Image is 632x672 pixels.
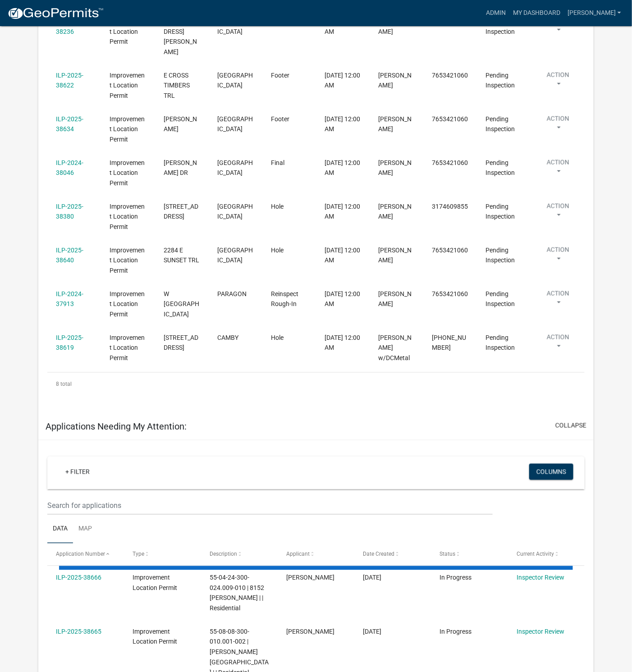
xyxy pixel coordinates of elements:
span: Footer [271,115,289,123]
span: 10/14/2025, 12:00 AM [325,247,360,264]
span: CAMBY [217,334,238,341]
span: Current Activity [517,551,554,558]
datatable-header-cell: Application Number [47,544,124,565]
a: ILP-2024-38046 [56,159,83,177]
span: Improvement Location Permit [110,247,145,274]
span: 7653421060 [432,115,468,123]
button: Action [540,333,577,355]
span: 10/14/2025, 12:00 AM [325,159,360,177]
span: Status [440,551,456,558]
a: ILP-2024-37913 [56,290,83,308]
span: DOWDEN DR [164,159,197,177]
span: Cindy Thrasher [286,574,334,581]
span: W LEWISVILLE RD [164,290,199,318]
a: ILP-2025-38640 [56,247,83,264]
span: Kathleen Diane Howe [286,628,334,635]
span: 55-04-24-300-024.009-010 | 8152 CINDY CIR | | Residential [210,574,264,612]
span: Pending Inspection [486,334,515,352]
span: James Williams [378,247,412,264]
span: MARTINSVILLE [217,115,253,133]
datatable-header-cell: Status [431,544,508,565]
span: Date Created [363,551,394,558]
span: Improvement Location Permit [110,290,145,318]
span: Pending Inspection [486,247,515,264]
span: William G Hicks [378,203,412,220]
button: Action [540,245,577,268]
span: 3174609855 [432,203,468,210]
span: 10/14/2025, 12:00 AM [325,334,360,352]
span: 7653421060 [432,290,468,297]
span: 13575 N WESTERN RD [164,334,198,352]
a: Admin [482,5,509,22]
span: Hole [271,334,284,341]
span: MOULTON RD [164,115,197,133]
span: 10/08/2025 [363,574,381,581]
span: MARTINSVILLE [217,159,253,177]
span: Description [210,551,237,558]
h5: Applications Needing My Attention: [46,421,187,432]
a: [PERSON_NAME] [564,5,625,22]
button: Action [540,16,577,39]
span: Type [133,551,145,558]
span: Hole [271,203,284,210]
span: In Progress [440,628,472,635]
span: MARTINSVILLE [217,72,253,89]
span: Pending Inspection [486,115,515,133]
a: Data [47,515,73,544]
span: 1852 S HICKEY RD [164,18,198,55]
span: 10/14/2025, 12:00 AM [325,290,360,308]
span: 2284 E SUNSET TRL [164,247,199,264]
a: Inspector Review [517,574,564,581]
datatable-header-cell: Type [124,544,201,565]
span: Improvement Location Permit [110,203,145,231]
span: Pending Inspection [486,203,515,220]
a: ILP-2025-38622 [56,72,83,89]
span: 7653421060 [432,72,468,79]
span: Final [271,159,284,166]
span: 10/14/2025, 12:00 AM [325,115,360,133]
span: Footer [271,72,289,79]
span: 7653421060 [432,247,468,254]
span: Pending Inspection [486,72,515,89]
span: Improvement Location Permit [133,574,178,592]
span: In Progress [440,574,472,581]
span: Improvement Location Permit [110,159,145,187]
span: MATT BOPP [378,115,412,133]
span: 10/14/2025, 12:00 AM [325,72,360,89]
a: Inspector Review [517,628,564,635]
span: Improvement Location Permit [110,115,145,143]
div: 8 total [47,373,585,395]
span: MOORESVILLE [217,203,253,220]
span: Applicant [286,551,310,558]
a: ILP-2025-38380 [56,203,83,220]
span: Application Number [56,551,105,558]
span: 3583 E CENTENARY RD [164,203,198,220]
datatable-header-cell: Applicant [278,544,354,565]
span: MOORESVILLE [217,247,253,264]
button: Action [540,201,577,224]
button: Action [540,289,577,311]
a: + Filter [58,464,97,480]
span: Improvement Location Permit [133,628,178,646]
a: ILP-2025-38634 [56,115,83,133]
span: 10/14/2025, 12:00 AM [325,203,360,220]
datatable-header-cell: Date Created [354,544,431,565]
span: Hole [271,247,284,254]
span: 10/08/2025 [363,628,381,635]
span: Pending Inspection [486,290,515,308]
a: ILP-2025-38665 [56,628,101,635]
datatable-header-cell: Current Activity [508,544,585,565]
span: RICHARD [378,159,412,177]
button: Action [540,114,577,137]
span: Improvement Location Permit [110,18,145,46]
span: Improvement Location Permit [110,334,145,362]
span: Dan w/DCMetal [378,334,412,362]
a: My Dashboard [509,5,564,22]
span: 812-486-5021 [432,334,467,352]
button: Action [540,158,577,180]
span: MARVIN WHALEY [378,290,412,308]
span: Pending Inspection [486,159,515,177]
a: Map [73,515,97,544]
input: Search for applications [47,497,493,515]
span: Brian [378,72,412,89]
